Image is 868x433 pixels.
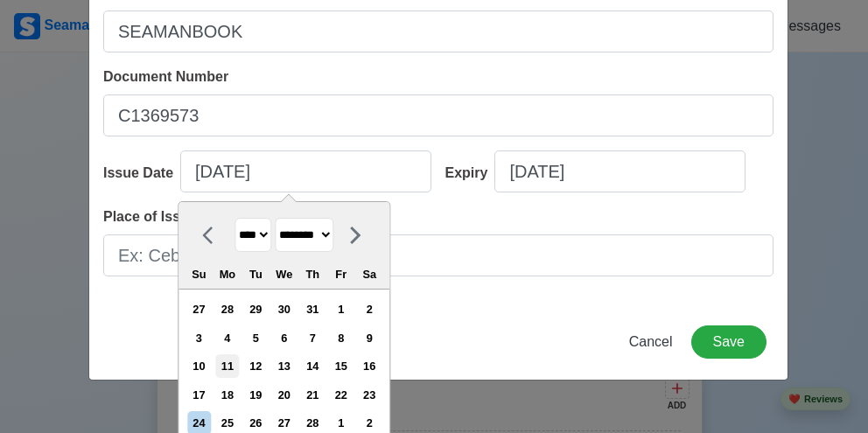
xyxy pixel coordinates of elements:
div: Choose Thursday, February 7th, 2019 [301,326,325,350]
div: Choose Sunday, February 17th, 2019 [187,383,211,407]
div: Choose Monday, January 28th, 2019 [215,297,239,321]
input: Ex: Passport [103,10,773,52]
div: Choose Friday, February 22nd, 2019 [329,383,353,407]
div: Choose Sunday, February 3rd, 2019 [187,326,211,350]
div: Choose Tuesday, February 12th, 2019 [244,354,268,378]
div: Expiry [445,163,495,184]
div: Fr [329,262,353,286]
div: Choose Tuesday, January 29th, 2019 [244,297,268,321]
div: Choose Monday, February 4th, 2019 [215,326,239,350]
div: Choose Tuesday, February 19th, 2019 [244,383,268,407]
div: Th [301,262,325,286]
div: Choose Wednesday, February 13th, 2019 [272,354,296,378]
div: Issue Date [103,163,180,184]
div: Choose Friday, February 15th, 2019 [329,354,353,378]
span: Place of Issue [103,209,197,224]
div: We [272,262,296,286]
div: Choose Friday, February 8th, 2019 [329,326,353,350]
div: Choose Saturday, February 2nd, 2019 [358,297,381,321]
div: Choose Thursday, February 14th, 2019 [301,354,325,378]
div: Mo [215,262,239,286]
div: Choose Thursday, January 31st, 2019 [301,297,325,321]
div: Choose Thursday, February 21st, 2019 [301,383,325,407]
input: Ex: Cebu City [103,234,773,276]
button: Save [691,325,766,359]
div: Choose Saturday, February 23rd, 2019 [358,383,381,407]
button: Cancel [618,325,684,359]
div: Choose Saturday, February 9th, 2019 [358,326,381,350]
div: Choose Friday, February 1st, 2019 [329,297,353,321]
div: Choose Wednesday, February 6th, 2019 [272,326,296,350]
div: Choose Sunday, January 27th, 2019 [187,297,211,321]
span: Document Number [103,69,228,84]
div: Choose Wednesday, January 30th, 2019 [272,297,296,321]
input: Ex: P12345678B [103,94,773,136]
div: Choose Monday, February 18th, 2019 [215,383,239,407]
div: Choose Saturday, February 16th, 2019 [358,354,381,378]
div: Choose Sunday, February 10th, 2019 [187,354,211,378]
div: Choose Wednesday, February 20th, 2019 [272,383,296,407]
div: Su [187,262,211,286]
div: Choose Tuesday, February 5th, 2019 [244,326,268,350]
div: Choose Monday, February 11th, 2019 [215,354,239,378]
div: Tu [244,262,268,286]
span: Cancel [629,334,673,349]
div: Sa [358,262,381,286]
